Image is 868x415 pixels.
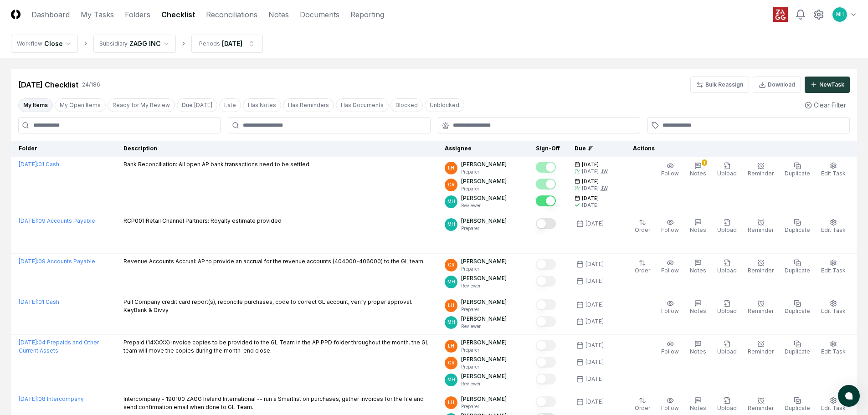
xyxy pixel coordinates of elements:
button: Upload [715,217,739,236]
p: RCP001:Retail Channel Partners: Royalty estimate provided [123,217,282,225]
p: Preparer [461,403,507,410]
span: Notes [690,405,706,411]
span: Notes [690,226,706,233]
button: NewTask [805,77,850,93]
p: Prepaid (14XXXX) invoice copies to be provided to the GL Team in the AP PPD folder throughout the... [123,338,431,355]
button: Follow [659,298,681,317]
span: Duplicate [785,307,810,314]
div: [DATE] [222,39,242,48]
button: Download [753,77,801,93]
span: Upload [717,170,737,177]
span: Order [635,405,650,411]
button: Follow [659,160,681,179]
div: Workflow [17,40,42,48]
button: Mark complete [536,374,556,384]
button: Edit Task [819,160,847,179]
div: Subsidiary [99,40,128,48]
a: Notes [268,9,289,20]
a: [DATE]:09 Accounts Payable [19,217,95,224]
p: [PERSON_NAME] [461,274,507,282]
span: [DATE] : [19,161,38,168]
p: [PERSON_NAME] [461,177,507,185]
span: LH [448,343,454,349]
a: Dashboard [31,9,70,20]
button: Mark complete [536,396,556,407]
nav: breadcrumb [11,35,263,53]
p: Preparer [461,364,507,370]
a: My Tasks [81,9,114,20]
p: Bank Reconciliation: All open AP bank transactions need to be settled. [123,160,311,169]
button: Duplicate [783,395,812,414]
button: 1Notes [688,160,708,179]
span: MH [447,221,455,228]
button: Mark complete [536,179,556,190]
span: Upload [717,307,737,314]
button: Ready for My Review [108,98,175,112]
button: Reminder [746,257,776,277]
div: [DATE] [586,398,604,406]
button: Blocked [390,98,423,112]
span: [DATE] : [19,395,38,402]
span: Duplicate [785,170,810,177]
button: Order [633,217,652,236]
button: Has Reminders [283,98,334,112]
span: CR [448,181,455,188]
button: Mark complete [536,276,556,287]
span: Notes [690,348,706,355]
a: [DATE]:01 Cash [19,161,59,168]
a: Checklist [161,9,195,20]
p: Reviewer [461,202,507,209]
div: [DATE] [582,202,599,209]
span: [DATE] : [19,298,38,305]
span: Notes [690,267,706,274]
p: Pull Company credit card report(s), reconcile purchases, code to correct GL account, verify prope... [123,298,431,314]
span: MH [836,11,844,18]
button: Notes [688,217,708,236]
a: [DATE]:01 Cash [19,298,59,305]
button: Upload [715,395,739,414]
button: Reminder [746,338,776,358]
span: Edit Task [821,226,846,233]
span: Upload [717,405,737,411]
p: [PERSON_NAME] [461,395,507,403]
button: MH [832,6,848,23]
button: Follow [659,257,681,277]
div: [DATE] [582,168,599,175]
p: [PERSON_NAME] [461,355,507,364]
div: Periods [199,40,220,48]
span: Duplicate [785,267,810,274]
th: Sign-Off [529,141,567,157]
button: Mark complete [536,195,556,206]
div: [DATE] [586,301,604,309]
button: Order [633,395,652,414]
span: Order [635,267,650,274]
span: Follow [661,170,679,177]
span: Reminder [748,267,774,274]
span: Notes [690,170,706,177]
span: Duplicate [785,348,810,355]
button: Duplicate [783,257,812,277]
p: Reviewer [461,282,507,289]
button: Bulk Reassign [690,77,749,93]
button: Mark complete [536,259,556,270]
span: [DATE] [582,161,599,168]
button: Periods[DATE] [191,35,263,53]
button: Edit Task [819,257,847,277]
span: [DATE] [582,195,599,202]
span: Edit Task [821,267,846,274]
th: Folder [11,141,116,157]
button: Mark complete [536,218,556,229]
th: Assignee [437,141,529,157]
button: Duplicate [783,160,812,179]
button: Mark complete [536,316,556,327]
span: Upload [717,226,737,233]
div: [DATE] Checklist [18,79,78,90]
button: Due Today [177,98,217,112]
span: Edit Task [821,348,846,355]
div: [DATE] [586,341,604,349]
span: Reminder [748,405,774,411]
button: Upload [715,160,739,179]
a: Reconciliations [206,9,257,20]
span: LH [448,399,454,406]
th: Description [116,141,438,157]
